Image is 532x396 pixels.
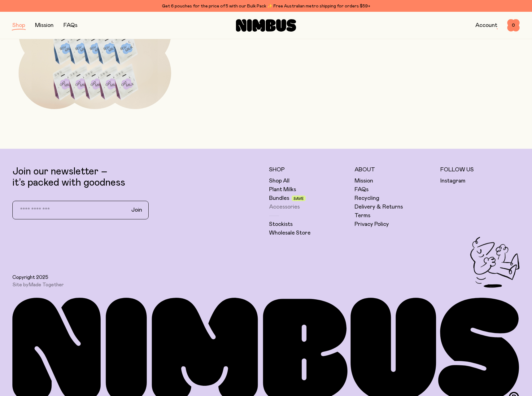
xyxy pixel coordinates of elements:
[269,166,348,174] h5: Shop
[269,186,296,193] a: Plant Milks
[355,186,368,193] a: FAQs
[269,221,293,228] a: Stockists
[355,177,373,185] a: Mission
[12,282,64,288] span: Site by
[126,204,147,217] button: Join
[507,19,520,32] button: 0
[269,177,290,185] a: Shop All
[475,23,497,28] a: Account
[269,229,311,237] a: Wholesale Store
[35,23,54,28] a: Mission
[131,206,142,214] span: Join
[63,23,77,28] a: FAQs
[440,177,465,185] a: Instagram
[12,2,520,10] div: Get 6 pouches for the price of 5 with our Bulk Pack ✨ Free Australian metro shipping for orders $59+
[355,166,434,174] h5: About
[269,195,289,202] a: Bundles
[440,166,520,174] h5: Follow Us
[12,274,48,280] span: Copyright 2025
[355,212,370,219] a: Terms
[28,282,64,287] a: Made Together
[12,166,263,188] p: Join our newsletter – it’s packed with goodness
[294,197,304,200] span: Save
[355,195,379,202] a: Recycling
[355,221,389,228] a: Privacy Policy
[355,203,403,211] a: Delivery & Returns
[269,203,300,211] a: Accessories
